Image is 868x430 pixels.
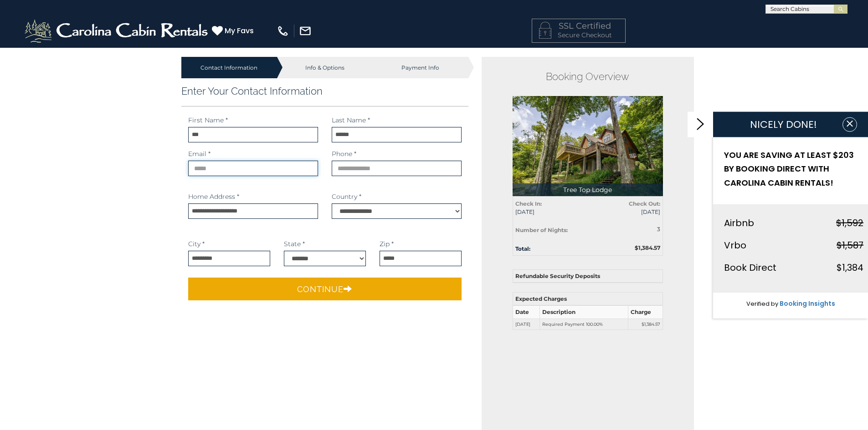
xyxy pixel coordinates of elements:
h2: YOU ARE SAVING AT LEAST $203 BY BOOKING DIRECT WITH CAROLINA CABIN RENTALS! [724,148,863,190]
label: Home Address * [188,192,239,201]
h1: NICELY DONE! [724,119,842,130]
strong: Check In: [515,200,542,207]
h3: Enter Your Contact Information [181,85,469,97]
img: LOCKICON1.png [539,22,551,39]
span: [DATE] [595,208,660,216]
strike: $1,587 [837,239,863,252]
div: $1,384.57 [588,244,667,252]
span: Verified by [746,299,778,308]
h2: Booking Overview [513,71,663,82]
strong: Total: [515,245,530,252]
h4: SSL Certified [539,22,618,31]
a: Booking Insights [780,299,835,308]
div: $1,384 [837,260,863,275]
th: Refundable Security Deposits [513,270,663,283]
label: City * [188,239,205,248]
img: mail-regular-white.png [299,25,312,37]
button: Continue [188,278,462,300]
td: Required Payment 100.00% [540,319,628,330]
img: White-1-2.png [23,17,212,45]
span: My Favs [225,25,254,36]
label: First Name * [188,116,228,125]
img: phone-regular-white.png [277,25,289,37]
label: Country * [332,192,361,201]
span: Book Direct [724,261,776,274]
img: 1714396805_thumbnail.jpeg [513,96,663,196]
div: Airbnb [724,215,754,231]
label: State * [284,239,305,248]
strike: $1,592 [836,217,863,229]
div: Vrbo [724,238,746,253]
div: 3 [621,225,660,233]
strong: Number of Nights: [515,227,568,233]
td: $1,384.57 [628,319,663,330]
th: Date [513,305,539,319]
label: Zip * [380,239,394,248]
strong: Check Out: [629,200,660,207]
label: Last Name * [332,116,370,125]
label: Email * [188,149,211,158]
label: Phone * [332,149,356,158]
span: [DATE] [515,208,581,216]
td: [DATE] [513,319,539,330]
th: Expected Charges [513,293,663,306]
a: My Favs [212,25,256,37]
p: Secure Checkout [539,30,618,40]
th: Description [540,305,628,319]
th: Charge [628,305,663,319]
p: Tree Top Lodge [513,183,663,196]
